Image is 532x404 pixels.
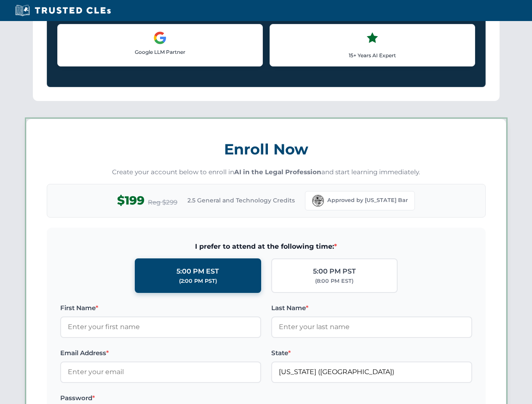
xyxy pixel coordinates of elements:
img: Florida Bar [312,195,324,207]
h3: Enroll Now [47,136,486,162]
img: Google [153,31,167,45]
img: Trusted CLEs [13,4,113,17]
label: Password [60,393,261,403]
span: Approved by [US_STATE] Bar [327,196,408,205]
span: I prefer to attend at the following time: [60,241,472,252]
p: Google LLM Partner [64,48,256,56]
label: State [271,348,472,358]
span: $199 [117,191,144,210]
label: Email Address [60,348,261,358]
span: Reg $299 [148,197,177,207]
input: Enter your last name [271,316,472,338]
div: 5:00 PM EST [176,266,219,277]
div: (2:00 PM PST) [179,277,217,285]
input: Enter your first name [60,316,261,338]
input: Enter your email [60,361,261,383]
span: 2.5 General and Technology Credits [187,196,295,205]
strong: AI in the Legal Profession [234,168,321,176]
input: Florida (FL) [271,361,472,383]
p: Create your account below to enroll in and start learning immediately. [47,167,486,177]
label: First Name [60,303,261,313]
p: 15+ Years AI Expert [277,51,468,59]
div: 5:00 PM PST [313,266,356,277]
label: Last Name [271,303,472,313]
div: (8:00 PM EST) [315,277,353,285]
